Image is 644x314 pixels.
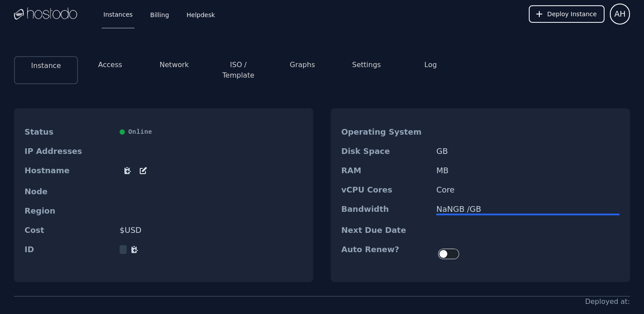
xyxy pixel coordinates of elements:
[120,128,303,136] div: Online
[25,128,113,136] dt: Status
[341,147,429,156] dt: Disk Space
[120,226,303,235] dd: $ USD
[547,10,597,18] span: Deploy Instance
[341,166,429,175] dt: RAM
[341,186,429,194] dt: vCPU Cores
[14,7,77,21] img: Logo
[159,60,189,70] button: Network
[436,186,619,194] dd: Core
[213,60,263,81] button: ISO / Template
[436,205,619,214] div: NaN GB / GB
[425,60,437,70] button: Log
[98,60,122,70] button: Access
[25,245,113,254] dt: ID
[341,128,429,136] dt: Operating System
[25,207,113,215] dt: Region
[614,8,626,20] span: AH
[341,226,429,235] dt: Next Due Date
[25,187,113,196] dt: Node
[436,166,619,175] dd: MB
[436,147,619,156] dd: GB
[610,4,630,25] button: User menu
[290,60,315,70] button: Graphs
[25,226,113,235] dt: Cost
[25,166,113,177] dt: Hostname
[341,205,429,215] dt: Bandwidth
[341,245,429,263] dt: Auto Renew?
[31,61,61,71] button: Instance
[352,60,381,70] button: Settings
[25,147,113,156] dt: IP Addresses
[585,296,630,307] div: Deployed at:
[529,5,605,23] button: Deploy Instance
